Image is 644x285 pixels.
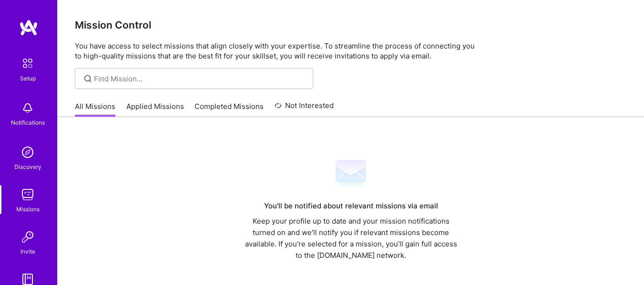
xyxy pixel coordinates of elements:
div: Invite [20,246,35,256]
a: All Missions [75,101,115,117]
p: You have access to select missions that align closely with your expertise. To streamline the proc... [75,41,627,61]
img: Mail [336,159,366,189]
i: icon SearchGrey [82,73,93,84]
div: Discovery [14,162,41,172]
div: Missions [16,204,40,214]
img: Invite [18,227,37,246]
input: Find Mission... [94,74,306,84]
div: Keep your profile up to date and your mission notifications turned on and we’ll notify you if rel... [241,216,461,261]
div: Notifications [11,118,45,128]
a: Completed Missions [194,101,264,117]
img: logo [19,19,38,36]
a: Applied Missions [126,101,184,117]
img: teamwork [18,185,37,204]
div: Setup [20,73,36,83]
a: Not Interested [275,100,334,117]
img: setup [18,53,38,73]
img: bell [18,98,37,118]
img: discovery [18,143,37,162]
div: You’ll be notified about relevant missions via email [241,200,461,212]
h3: Mission Control [75,19,627,31]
